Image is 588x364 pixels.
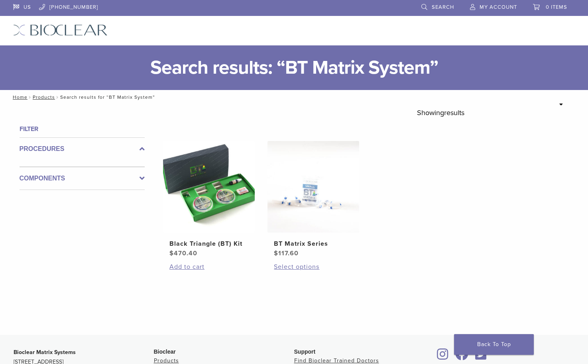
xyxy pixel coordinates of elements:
a: Bioclear [473,353,490,361]
span: My Account [480,4,517,10]
a: Bioclear [435,353,451,361]
p: Showing results [417,104,464,121]
h2: Black Triangle (BT) Kit [169,239,248,249]
a: Products [154,357,179,364]
span: $ [169,249,174,257]
strong: Bioclear Matrix Systems [14,349,76,356]
span: / [28,95,33,99]
a: Black Triangle (BT) KitBlack Triangle (BT) Kit $470.40 [163,141,256,258]
a: Add to cart: “Black Triangle (BT) Kit” [169,262,248,272]
img: Bioclear [13,24,108,36]
h4: Filter [20,124,145,134]
label: Procedures [20,144,145,154]
span: Bioclear [154,348,176,355]
a: Select options for “BT Matrix Series” [274,262,353,272]
img: BT Matrix Series [267,141,359,233]
a: Bioclear [453,353,471,361]
span: Support [294,348,316,355]
img: Black Triangle (BT) Kit [163,141,255,233]
span: 0 items [546,4,567,10]
a: Back To Top [454,334,534,355]
a: BT Matrix SeriesBT Matrix Series $117.60 [267,141,360,258]
bdi: 470.40 [169,249,197,257]
span: / [55,95,60,99]
a: Home [10,94,28,100]
h2: BT Matrix Series [274,239,353,249]
label: Components [20,174,145,183]
a: Find Bioclear Trained Doctors [294,357,379,364]
a: Products [33,94,55,100]
span: Search [432,4,454,10]
nav: Search results for “BT Matrix System” [7,90,581,104]
bdi: 117.60 [274,249,299,257]
span: $ [274,249,278,257]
